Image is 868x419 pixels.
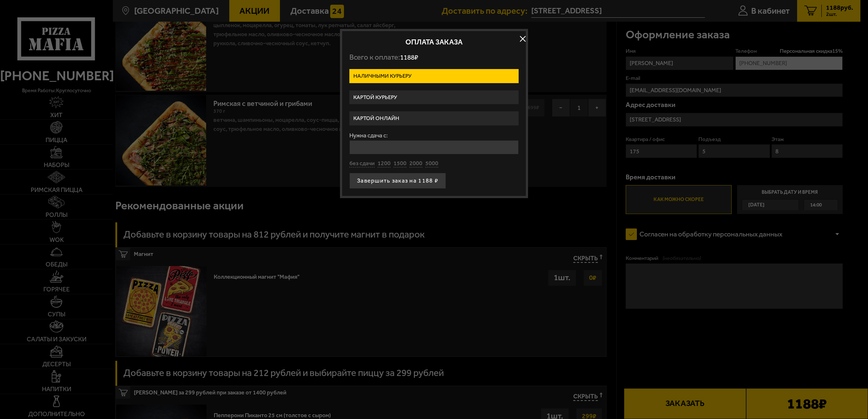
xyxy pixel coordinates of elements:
button: 1500 [393,160,407,168]
p: Всего к оплате: [349,53,519,62]
button: 2000 [409,160,422,168]
button: 5000 [425,160,438,168]
label: Наличными курьеру [349,69,519,83]
span: 1188 ₽ [400,53,418,61]
button: 1200 [378,160,391,168]
label: Нужна сдача с: [349,133,519,138]
label: Картой курьеру [349,90,519,104]
h2: Оплата заказа [349,38,519,46]
button: без сдачи [349,160,375,168]
button: Завершить заказ на 1188 ₽ [349,173,446,189]
label: Картой онлайн [349,111,519,125]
